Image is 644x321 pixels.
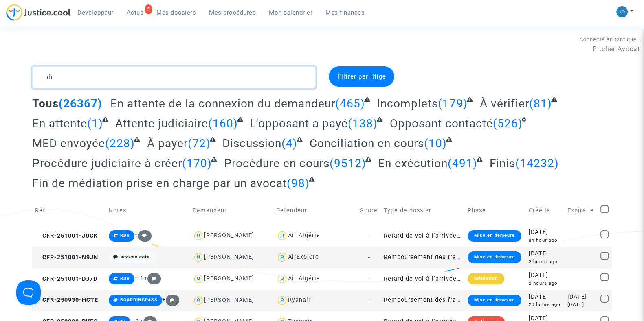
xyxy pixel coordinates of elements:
[529,271,562,280] div: [DATE]
[105,137,135,150] span: (228)
[250,117,348,130] span: L'opposant a payé
[59,97,102,110] span: (26367)
[202,7,262,19] a: Mes procédures
[381,247,465,268] td: Remboursement des frais d'impression de la carte d'embarquement
[120,254,149,260] i: aucune note
[262,7,319,19] a: Mon calendrier
[348,117,378,130] span: (138)
[424,137,447,150] span: (10)
[35,297,98,304] span: CFR-250930-HCTE
[325,9,365,16] span: Mes finances
[32,137,105,150] span: MED envoyée
[35,275,97,282] span: CFR-251001-DJ7D
[310,137,424,150] span: Conciliation en cours
[13,13,20,20] img: logo_orange.svg
[188,137,211,150] span: (72)
[193,251,204,263] img: icon-user.svg
[273,196,357,225] td: Defendeur
[193,295,204,306] img: icon-user.svg
[515,157,559,170] span: (14232)
[529,301,562,308] div: 20 hours ago
[42,48,63,53] div: Domaine
[134,275,144,282] span: + 1
[381,225,465,247] td: Retard de vol à l'arrivée (Règlement CE n°261/2004)
[288,253,319,260] div: AirExplore
[224,157,330,170] span: Procédure en cours
[529,280,562,287] div: 2 hours ago
[115,117,208,130] span: Attente judiciaire
[77,9,114,16] span: Développeur
[32,117,87,130] span: En attente
[335,97,365,110] span: (465)
[87,117,103,130] span: (1)
[378,157,448,170] span: En exécution
[193,273,204,285] img: icon-user.svg
[134,231,152,238] span: +
[468,273,504,284] div: Médiation
[204,297,254,304] div: [PERSON_NAME]
[106,196,190,225] td: Notes
[616,6,628,17] img: 45a793c8596a0d21866ab9c5374b5e4b
[21,21,92,28] div: Domaine: [DOMAIN_NAME]
[33,47,40,54] img: tab_domain_overview_orange.svg
[529,237,562,244] div: an hour ago
[6,4,71,21] img: jc-logo.svg
[580,37,640,43] span: Connecté en tant que :
[35,232,98,239] span: CFR-251001-JUCK
[468,230,521,242] div: Mise en demeure
[276,273,288,285] img: icon-user.svg
[368,254,370,261] span: -
[288,232,320,239] div: Air Algérie
[156,9,196,16] span: Mes dossiers
[144,275,161,282] span: +
[120,7,150,19] a: 5Actus
[120,233,130,238] span: RDV
[480,97,529,110] span: À vérifier
[381,196,465,225] td: Type de dossier
[567,301,595,308] div: [DATE]
[529,258,562,265] div: 2 hours ago
[208,117,238,130] span: (160)
[529,228,562,237] div: [DATE]
[101,48,125,53] div: Mots-clés
[526,196,565,225] td: Créé le
[193,230,204,242] img: icon-user.svg
[23,13,40,20] div: v 4.0.25
[490,157,515,170] span: Finis
[35,254,98,261] span: CFR-251001-N9JN
[147,137,188,150] span: À payer
[16,280,41,305] iframe: Help Scout Beacon - Open
[493,117,523,130] span: (526)
[438,97,468,110] span: (179)
[276,251,288,263] img: icon-user.svg
[368,297,370,304] span: -
[468,251,521,263] div: Mise en demeure
[381,268,465,290] td: Retard de vol à l'arrivée (hors UE - Convention de [GEOGRAPHIC_DATA])
[529,293,562,301] div: [DATE]
[288,275,320,282] div: Air Algérie
[209,9,256,16] span: Mes procédures
[32,157,182,170] span: Procédure judiciaire à créer
[468,295,521,306] div: Mise en demeure
[567,293,595,301] div: [DATE]
[120,276,130,281] span: RDV
[204,275,254,282] div: [PERSON_NAME]
[204,253,254,260] div: [PERSON_NAME]
[120,297,158,303] span: BOARDINGPASS
[145,4,152,14] div: 5
[204,232,254,239] div: [PERSON_NAME]
[319,7,371,19] a: Mes finances
[330,157,366,170] span: (9512)
[269,9,312,16] span: Mon calendrier
[529,249,562,258] div: [DATE]
[32,196,106,225] td: Réf.
[127,9,144,16] span: Actus
[32,177,287,190] span: Fin de médiation prise en charge par un avocat
[71,7,120,19] a: Développeur
[390,117,493,130] span: Opposant contacté
[381,290,465,311] td: Remboursement des frais d'impression de la carte d'embarquement
[529,97,552,110] span: (81)
[276,295,288,306] img: icon-user.svg
[448,157,477,170] span: (491)
[368,232,370,239] span: -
